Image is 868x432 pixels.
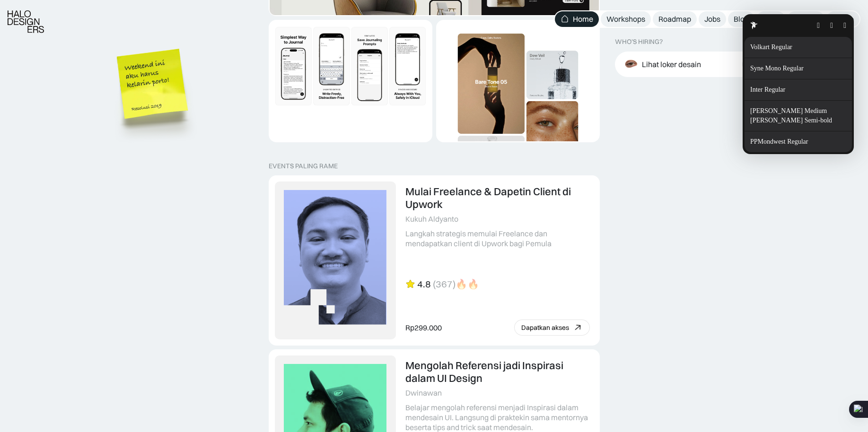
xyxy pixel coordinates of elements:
div: (367) [433,278,456,290]
div: Jobs [704,14,720,24]
div: Langkah strategis memulai Freelance dan mendapatkan client di Upwork bagi Pemula [405,229,590,249]
div: Home [573,14,593,24]
a: Blog [728,11,754,27]
div: Dwinawan [405,388,442,398]
div: EVENTS PALING RAME [269,162,338,170]
div: Workshops [606,14,645,24]
div: Dapatkan akses [521,324,569,332]
div: Rp299.000 [405,323,442,333]
div: Belajar mengolah referensi menjadi Inspirasi dalam mendesain UI. Langsung di praktekin sama mento... [405,403,590,432]
a: Jobs [699,11,726,27]
div: Lihat loker desain [642,59,701,69]
div: Mengolah Referensi jadi Inspirasi dalam UI Design [405,359,590,384]
div: Blog [734,14,749,24]
a: Dapatkan akses [514,320,590,336]
a: Workshops [601,11,651,27]
a: Roadmap [653,11,697,27]
a: Home [555,11,599,27]
div: Kukuh Aldyanto [405,214,458,224]
div: 4.8 [417,278,431,290]
div: 🔥🔥 [456,278,479,290]
div: Roadmap [658,14,691,24]
div: WHO’S HIRING? [615,38,663,46]
div: Mulai Freelance & Dapetin Client di Upwork [405,185,590,210]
